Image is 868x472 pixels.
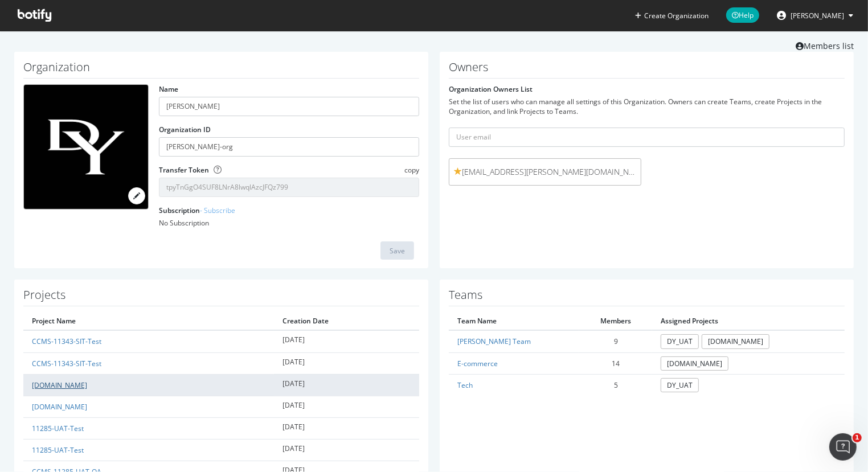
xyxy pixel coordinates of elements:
[449,128,845,147] input: User email
[457,359,498,368] a: E-commerce
[23,312,274,330] th: Project Name
[791,11,844,20] span: Bianca Blackburn
[380,241,414,260] button: Save
[449,289,845,306] h1: Teams
[159,84,178,94] label: Name
[634,10,709,21] button: Create Organization
[274,417,419,439] td: [DATE]
[32,359,101,368] a: CCMS-11343-SIT-Test
[579,374,652,396] td: 5
[32,380,87,390] a: [DOMAIN_NAME]
[661,356,728,371] a: [DOMAIN_NAME]
[449,84,533,94] label: Organization Owners List
[579,312,652,330] th: Members
[454,166,636,178] span: [EMAIL_ADDRESS][PERSON_NAME][DOMAIN_NAME]
[23,289,419,306] h1: Projects
[652,312,845,330] th: Assigned Projects
[702,334,769,348] a: [DOMAIN_NAME]
[32,424,84,433] a: 11285-UAT-Test
[390,246,405,256] div: Save
[274,312,419,330] th: Creation Date
[449,61,845,79] h1: Owners
[32,445,84,455] a: 11285-UAT-Test
[159,137,419,157] input: Organization ID
[274,374,419,396] td: [DATE]
[661,378,699,392] a: DY_UAT
[449,312,579,330] th: Team Name
[457,336,531,346] a: [PERSON_NAME] Team
[449,97,845,116] div: Set the list of users who can manage all settings of this Organization. Owners can create Teams, ...
[726,7,759,23] span: Help
[274,352,419,374] td: [DATE]
[274,396,419,417] td: [DATE]
[796,38,854,52] a: Members list
[23,61,419,79] h1: Organization
[579,352,652,374] td: 14
[661,334,699,348] a: DY_UAT
[159,97,419,116] input: name
[579,330,652,352] td: 9
[32,402,87,412] a: [DOMAIN_NAME]
[200,206,235,215] a: - Subscribe
[404,165,419,175] span: copy
[274,330,419,352] td: [DATE]
[457,380,473,390] a: Tech
[159,165,209,175] label: Transfer Token
[159,206,235,215] label: Subscription
[32,336,101,346] a: CCMS-11343-SIT-Test
[159,218,419,228] div: No Subscription
[768,6,862,24] button: [PERSON_NAME]
[829,433,857,461] iframe: Intercom live chat
[274,440,419,461] td: [DATE]
[853,433,862,442] span: 1
[159,125,211,134] label: Organization ID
